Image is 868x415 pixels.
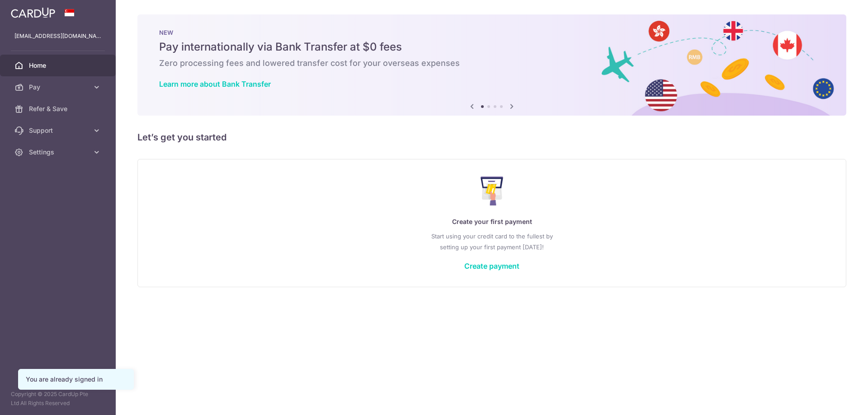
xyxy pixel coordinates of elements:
a: Create payment [464,261,519,270]
p: Start using your credit card to the fullest by setting up your first payment [DATE]! [156,231,828,252]
span: Home [29,61,89,70]
p: Create your first payment [156,216,828,227]
a: Learn more about Bank Transfer [159,79,271,89]
img: Make Payment [481,177,504,205]
h5: Pay internationally via Bank Transfer at $0 fees [159,40,825,54]
span: Refer & Save [29,104,89,113]
span: Pay [29,83,89,92]
p: NEW [159,29,825,36]
img: CardUp [11,7,55,18]
img: Bank transfer banner [137,14,846,116]
div: You are already signed in [26,375,126,384]
p: [EMAIL_ADDRESS][DOMAIN_NAME] [14,32,101,41]
h6: Zero processing fees and lowered transfer cost for your overseas expenses [159,58,825,69]
h5: Let’s get you started [137,130,846,145]
span: Support [29,126,89,135]
span: Settings [29,148,89,157]
iframe: Opens a widget where you can find more information [810,388,859,410]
